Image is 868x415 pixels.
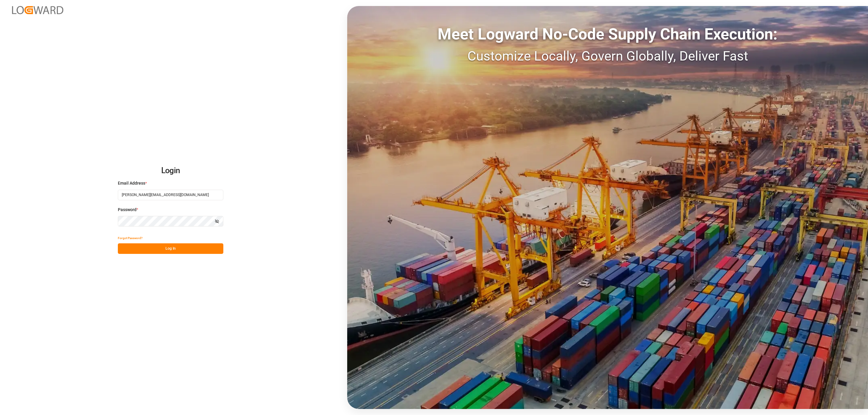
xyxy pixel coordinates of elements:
div: Customize Locally, Govern Globally, Deliver Fast [347,46,868,66]
button: Forgot Password? [118,233,143,243]
span: Email Address [118,180,145,186]
input: Enter your email [118,190,223,200]
button: Log In [118,243,223,254]
img: Logward_new_orange.png [12,6,63,14]
div: Meet Logward No-Code Supply Chain Execution: [347,23,868,46]
h2: Login [118,161,223,180]
span: Password [118,207,137,213]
